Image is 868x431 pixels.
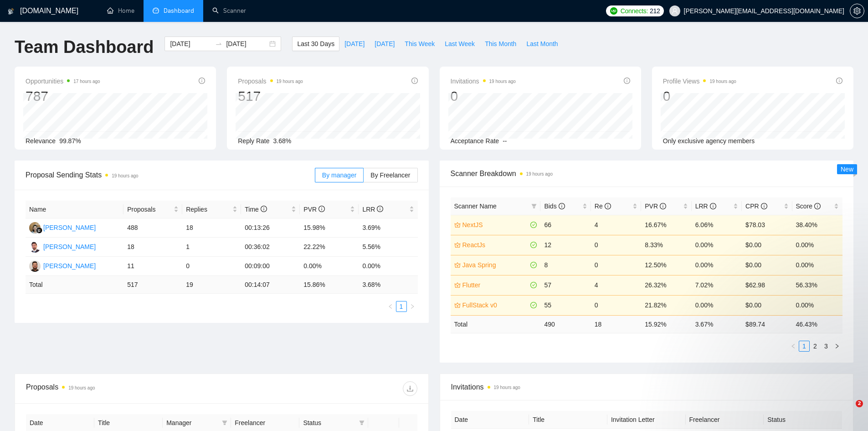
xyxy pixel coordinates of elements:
td: $0.00 [742,235,792,255]
td: 3.67 % [692,315,742,333]
span: 2 [856,400,863,407]
button: right [407,301,418,312]
span: LRR [695,203,716,210]
th: Title [529,411,607,429]
td: 1 [182,238,241,257]
span: Re [595,203,611,210]
span: 99.87% [59,137,81,145]
td: 57 [540,275,591,295]
th: Date [451,411,529,429]
td: 0 [182,257,241,276]
span: Replies [186,204,231,214]
div: 0 [663,88,736,105]
div: 787 [26,88,100,105]
td: 38.40% [792,215,842,235]
span: check-circle [530,262,537,268]
td: 488 [123,218,182,238]
th: Status [764,411,842,429]
span: Profile Views [663,76,736,87]
td: 4 [591,275,641,295]
a: homeHome [107,7,134,15]
a: NextJS [462,220,529,230]
td: 0.00% [692,295,742,315]
span: By Freelancer [370,171,410,179]
span: filter [357,416,366,430]
div: Proposals [26,381,221,396]
span: Only exclusive agency members [663,137,755,145]
td: 00:36:02 [241,238,300,257]
time: 19 hours ago [526,171,553,177]
td: 0 [591,255,641,275]
span: info-circle [411,78,418,84]
span: Last 30 Days [297,39,334,49]
span: info-circle [318,206,325,212]
th: Invitation Letter [607,411,686,429]
span: info-circle [710,203,716,209]
span: Manager [166,418,218,428]
span: Invitations [451,381,842,393]
a: FM[PERSON_NAME] [29,243,96,250]
td: 15.92 % [641,315,691,333]
li: Previous Page [788,341,799,352]
th: Replies [182,201,241,218]
td: 4 [591,215,641,235]
a: Java Spring [462,260,529,270]
time: 19 hours ago [112,173,138,178]
img: upwork-logo.png [610,7,617,15]
iframe: Intercom live chat [837,400,859,422]
a: ES[PERSON_NAME] [29,223,96,231]
td: 7.02% [692,275,742,295]
td: 19 [182,276,241,294]
span: crown [454,222,461,228]
span: This Week [405,39,435,49]
span: left [388,304,393,309]
span: filter [222,420,227,426]
li: 1 [396,301,407,312]
span: Proposals [127,204,172,214]
div: [PERSON_NAME] [43,223,96,233]
span: This Month [485,39,516,49]
span: By manager [322,171,356,179]
a: 1 [799,341,809,351]
a: ReactJs [462,240,529,250]
td: Total [451,315,541,333]
td: 6.06% [692,215,742,235]
span: -- [503,137,507,145]
a: Flutter [462,280,529,290]
span: info-circle [605,203,611,209]
td: 26.32% [641,275,691,295]
span: Last Month [526,39,558,49]
a: searchScanner [212,7,246,15]
td: 5.56% [359,238,417,257]
span: PVR [303,206,325,213]
input: End date [226,39,267,49]
td: 0 [591,295,641,315]
img: logo [8,4,14,19]
td: 0.00% [300,257,359,276]
span: filter [531,203,537,209]
span: info-circle [761,203,767,209]
td: 00:09:00 [241,257,300,276]
td: $ 89.74 [742,315,792,333]
button: setting [850,4,864,18]
span: info-circle [814,203,821,209]
td: 3.68 % [359,276,417,294]
td: $62.98 [742,275,792,295]
time: 19 hours ago [277,79,303,84]
th: Proposals [123,201,182,218]
th: Freelancer [686,411,764,429]
li: 2 [810,341,821,352]
a: AA[PERSON_NAME] [29,262,96,269]
td: 490 [540,315,591,333]
td: 18 [123,238,182,257]
div: [PERSON_NAME] [43,261,96,271]
td: 0.00% [792,295,842,315]
span: crown [454,242,461,248]
span: Time [245,206,267,213]
li: Previous Page [385,301,396,312]
td: 18 [591,315,641,333]
td: 12.50% [641,255,691,275]
span: info-circle [836,78,842,84]
span: setting [850,7,864,15]
span: user [672,8,678,14]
